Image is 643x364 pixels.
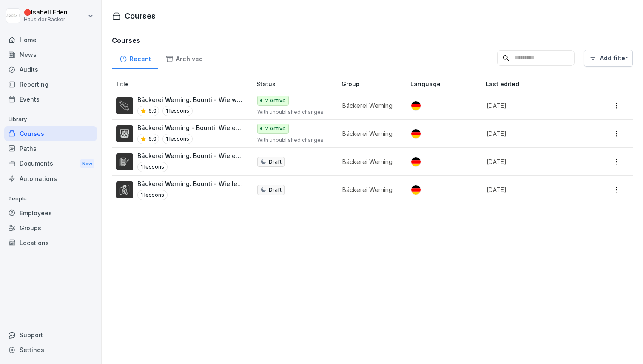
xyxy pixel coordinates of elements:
[24,17,68,23] p: Haus der Bäcker
[4,192,97,206] p: People
[137,179,243,188] p: Bäckerei Werning: Bounti - Wie lege ich Benutzer an?
[487,129,585,138] p: [DATE]
[265,97,286,104] p: 2 Active
[256,79,338,88] p: Status
[148,107,156,115] p: 5.0
[112,47,158,69] a: Recent
[410,79,483,88] p: Language
[269,186,282,194] p: Draft
[158,47,210,69] a: Archived
[137,95,243,104] p: Bäckerei Werning: Bounti - Wie wird ein Kurs zugewiesen?
[4,156,97,172] div: Documents
[257,108,328,116] p: With unpublished changes
[115,79,253,88] p: Title
[137,151,243,160] p: Bäckerei Werning: Bounti - Wie erzeuge ich einen Kursbericht?
[4,171,97,186] a: Automations
[137,123,243,132] p: Bäckerei Werning - Bounti: Wie erzeuge ich einen Benutzerbericht?
[486,79,595,88] p: Last edited
[4,235,97,250] a: Locations
[342,185,396,194] p: Bäckerei Werning
[4,327,97,342] div: Support
[137,190,168,200] p: 1 lessons
[487,101,585,110] p: [DATE]
[269,158,282,166] p: Draft
[342,157,396,166] p: Bäckerei Werning
[4,220,97,235] a: Groups
[584,50,633,67] button: Add filter
[4,92,97,107] a: Events
[4,77,97,92] a: Reporting
[4,206,97,220] a: Employees
[112,35,633,45] h3: Courses
[4,47,97,62] a: News
[148,135,156,143] p: 5.0
[116,97,133,114] img: pkjk7b66iy5o0dy6bqgs99sq.png
[4,126,97,141] a: Courses
[4,32,97,47] a: Home
[265,125,286,133] p: 2 Active
[162,106,193,116] p: 1 lessons
[341,79,407,88] p: Group
[116,153,133,170] img: yv9h8086xynjfnu9qnkzu07k.png
[411,185,421,195] img: de.svg
[411,101,421,110] img: de.svg
[137,162,168,172] p: 1 lessons
[411,129,421,138] img: de.svg
[4,342,97,357] a: Settings
[125,10,156,22] h1: Courses
[80,159,94,169] div: New
[4,113,97,126] p: Library
[342,129,396,138] p: Bäckerei Werning
[4,62,97,77] a: Audits
[116,125,133,142] img: h0ir0warzjvm1vzjfykkf11s.png
[162,134,193,144] p: 1 lessons
[4,141,97,156] a: Paths
[411,157,421,166] img: de.svg
[116,181,133,198] img: y3z3y63wcjyhx73x8wr5r0l3.png
[257,136,328,144] p: With unpublished changes
[4,156,97,172] a: DocumentsNew
[24,9,68,16] p: 🔴 Isabell Eden
[487,157,585,166] p: [DATE]
[487,185,585,194] p: [DATE]
[342,101,396,110] p: Bäckerei Werning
